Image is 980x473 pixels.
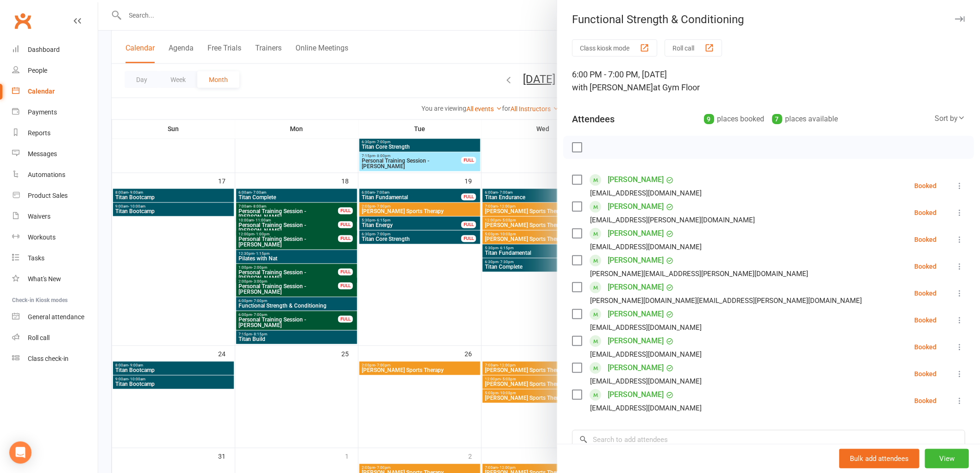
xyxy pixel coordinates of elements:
div: [EMAIL_ADDRESS][DOMAIN_NAME] [590,241,702,253]
div: Booked [914,344,936,350]
button: Bulk add attendees [839,449,919,468]
div: Class check-in [28,355,69,362]
div: Booked [914,236,936,243]
div: Booked [914,209,936,216]
div: Roll call [28,334,50,341]
a: Class kiosk mode [12,348,98,369]
a: [PERSON_NAME] [608,280,664,295]
div: Automations [28,171,65,178]
input: Search to add attendees [572,430,965,449]
div: Messages [28,150,57,158]
div: Booked [914,317,936,323]
a: [PERSON_NAME] [608,199,664,214]
a: Tasks [12,248,98,269]
button: Roll call [665,39,722,57]
button: Class kiosk mode [572,39,657,57]
div: 6:00 PM - 7:00 PM, [DATE] [572,68,965,94]
a: Reports [12,123,98,144]
div: Sort by [935,113,965,125]
div: Waivers [28,213,50,220]
a: General attendance kiosk mode [12,307,98,328]
div: 9 [704,114,714,124]
div: [EMAIL_ADDRESS][DOMAIN_NAME] [590,348,702,360]
a: What's New [12,269,98,290]
a: [PERSON_NAME] [608,307,664,322]
div: Calendar [28,88,55,95]
div: places booked [704,113,765,126]
a: Waivers [12,206,98,227]
a: Clubworx [11,9,34,32]
div: [EMAIL_ADDRESS][DOMAIN_NAME] [590,187,702,199]
a: [PERSON_NAME] [608,387,664,402]
div: Product Sales [28,192,68,199]
a: Calendar [12,81,98,102]
div: [PERSON_NAME][EMAIL_ADDRESS][PERSON_NAME][DOMAIN_NAME] [590,268,808,280]
div: [EMAIL_ADDRESS][DOMAIN_NAME] [590,402,702,414]
div: [PERSON_NAME][DOMAIN_NAME][EMAIL_ADDRESS][PERSON_NAME][DOMAIN_NAME] [590,295,862,307]
div: Payments [28,108,57,116]
a: Messages [12,144,98,164]
div: Functional Strength & Conditioning [557,13,980,26]
div: Booked [914,183,936,189]
span: with [PERSON_NAME] [572,82,653,92]
a: [PERSON_NAME] [608,334,664,348]
div: Booked [914,290,936,296]
a: [PERSON_NAME] [608,253,664,268]
a: Payments [12,102,98,123]
button: View [925,449,969,468]
a: [PERSON_NAME] [608,360,664,375]
a: Roll call [12,328,98,348]
div: Workouts [28,233,56,241]
div: Reports [28,129,50,137]
a: Product Sales [12,185,98,206]
a: Automations [12,164,98,185]
div: [EMAIL_ADDRESS][DOMAIN_NAME] [590,322,702,334]
div: places available [772,113,838,126]
span: at Gym Floor [653,82,700,92]
div: Dashboard [28,46,60,53]
div: Open Intercom Messenger [9,441,31,464]
div: Tasks [28,254,44,262]
div: What's New [28,275,61,283]
a: [PERSON_NAME] [608,226,664,241]
div: General attendance [28,313,84,321]
div: Booked [914,263,936,270]
div: [EMAIL_ADDRESS][PERSON_NAME][DOMAIN_NAME] [590,214,755,226]
div: Booked [914,371,936,377]
div: People [28,67,47,74]
a: Dashboard [12,39,98,60]
a: Workouts [12,227,98,248]
div: Booked [914,397,936,404]
a: [PERSON_NAME] [608,172,664,187]
div: [EMAIL_ADDRESS][DOMAIN_NAME] [590,375,702,387]
a: People [12,60,98,81]
div: Attendees [572,113,615,126]
div: 7 [772,114,782,124]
